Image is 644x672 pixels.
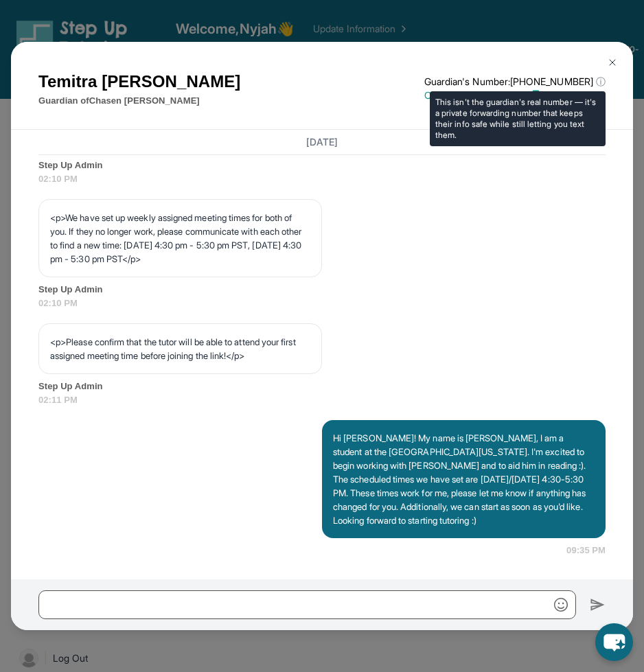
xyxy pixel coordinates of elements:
[595,623,633,661] button: chat-button
[554,598,568,612] img: Emoji
[596,75,606,89] span: ⓘ
[38,159,606,172] span: Step Up Admin
[38,94,240,108] p: Guardian of Chasen [PERSON_NAME]
[38,172,606,186] span: 02:10 PM
[430,91,606,146] div: This isn't the guardian's real number — it's a private forwarding number that keeps their info sa...
[424,89,606,102] p: Copy Meeting Invitation
[38,393,606,407] span: 02:11 PM
[38,69,240,94] h1: Temitra [PERSON_NAME]
[590,596,606,613] img: Send icon
[529,89,541,102] img: Copy Icon
[38,135,606,149] h3: [DATE]
[333,431,595,527] p: Hi [PERSON_NAME]! My name is [PERSON_NAME], I am a student at the [GEOGRAPHIC_DATA][US_STATE]. I'...
[566,544,606,557] span: 09:35 PM
[50,335,310,362] p: <p>Please confirm that the tutor will be able to attend your first assigned meeting time before j...
[50,211,310,266] p: <p>We have set up weekly assigned meeting times for both of you. If they no longer work, please c...
[424,75,606,89] p: Guardian's Number: [PHONE_NUMBER]
[38,283,606,297] span: Step Up Admin
[38,297,606,310] span: 02:10 PM
[38,380,606,393] span: Step Up Admin
[607,57,618,68] img: Close Icon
